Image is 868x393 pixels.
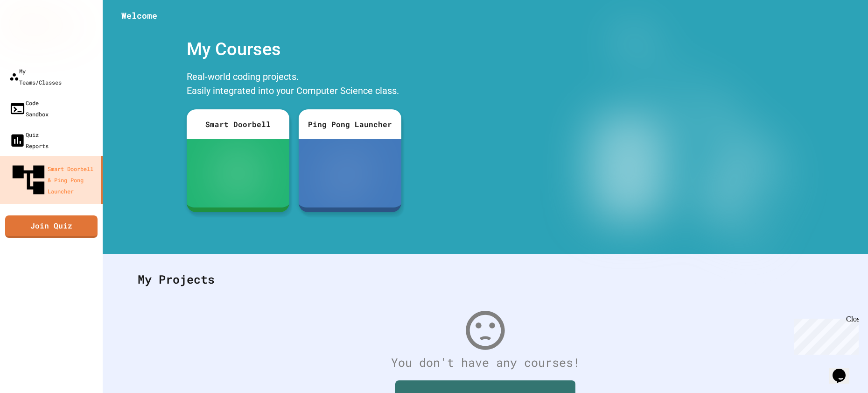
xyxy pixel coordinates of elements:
div: Real-world coding projects. Easily integrated into your Computer Science class. [182,67,406,102]
div: Smart Doorbell [187,109,289,139]
img: ppl-with-ball.png [329,155,371,192]
img: logo-orange.svg [9,9,93,34]
div: Ping Pong Launcher [299,109,401,139]
iframe: chat widget [791,315,859,355]
div: Smart Doorbell & Ping Pong Launcher [9,161,97,199]
a: Join Quiz [5,215,98,238]
img: banner-image-my-projects.png [552,31,802,245]
div: My Projects [128,261,842,298]
iframe: chat widget [829,356,859,384]
div: Code Sandbox [9,97,49,120]
div: Quiz Reports [9,129,49,151]
img: sdb-white.svg [225,155,252,192]
div: You don't have any courses! [128,354,842,372]
div: Chat with us now!Close [4,4,64,59]
div: My Courses [182,31,406,67]
div: My Teams/Classes [9,65,62,88]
